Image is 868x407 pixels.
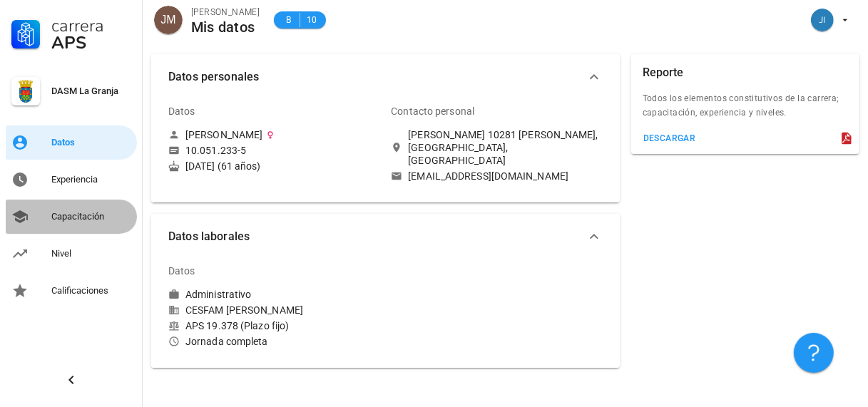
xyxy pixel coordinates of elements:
div: Datos [168,254,195,288]
div: [PERSON_NAME] [191,5,260,19]
div: Carrera [51,17,131,34]
a: [PERSON_NAME] 10281 [PERSON_NAME], [GEOGRAPHIC_DATA], [GEOGRAPHIC_DATA] [391,128,602,167]
div: [EMAIL_ADDRESS][DOMAIN_NAME] [408,170,568,182]
div: avatar [154,6,183,34]
div: Jornada completa [168,335,379,348]
button: descargar [637,128,702,148]
div: Experiencia [51,174,131,185]
span: 10 [306,13,317,27]
a: Experiencia [6,163,137,197]
div: [PERSON_NAME] 10281 [PERSON_NAME], [GEOGRAPHIC_DATA], [GEOGRAPHIC_DATA] [408,128,602,167]
span: Datos laborales [168,227,586,247]
div: Contacto personal [391,94,474,128]
div: Mis datos [191,19,260,35]
div: Datos [168,94,195,128]
div: [PERSON_NAME] [185,128,262,141]
a: [EMAIL_ADDRESS][DOMAIN_NAME] [391,170,602,182]
a: Capacitación [6,200,137,234]
div: 10.051.233-5 [185,144,246,157]
div: Datos [51,137,131,148]
div: DASM La Granja [51,86,131,97]
div: CESFAM [PERSON_NAME] [168,304,379,316]
a: Calificaciones [6,274,137,308]
div: Capacitación [51,211,131,222]
a: Datos [6,125,137,160]
div: descargar [643,133,696,143]
div: Todos los elementos constitutivos de la carrera; capacitación, experiencia y niveles. [631,91,859,128]
div: Reporte [643,54,684,91]
button: Datos laborales [151,214,620,259]
div: APS [51,34,131,51]
div: Administrativo [185,288,251,301]
span: B [282,13,294,27]
div: Nivel [51,248,131,259]
span: JM [160,6,175,34]
button: Datos personales [151,54,620,100]
div: [DATE] (61 años) [168,160,379,172]
div: Calificaciones [51,285,131,297]
div: avatar [811,9,834,31]
span: Datos personales [168,67,586,87]
a: Nivel [6,237,137,271]
div: APS 19.378 (Plazo fijo) [168,319,379,332]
